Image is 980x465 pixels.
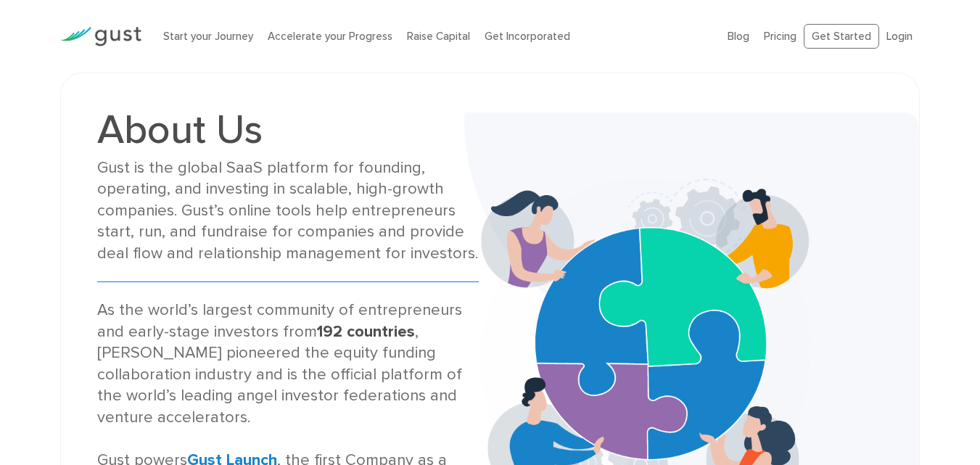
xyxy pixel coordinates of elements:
[97,110,479,150] h1: About Us
[728,30,749,43] a: Blog
[317,322,415,341] strong: 192 countries
[268,30,392,43] a: Accelerate your Progress
[886,30,913,43] a: Login
[60,27,141,46] img: Gust Logo
[97,157,479,264] div: Gust is the global SaaS platform for founding, operating, and investing in scalable, high-growth ...
[485,30,570,43] a: Get Incorporated
[163,30,253,43] a: Start your Journey
[407,30,470,43] a: Raise Capital
[764,30,796,43] a: Pricing
[804,24,879,49] a: Get Started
